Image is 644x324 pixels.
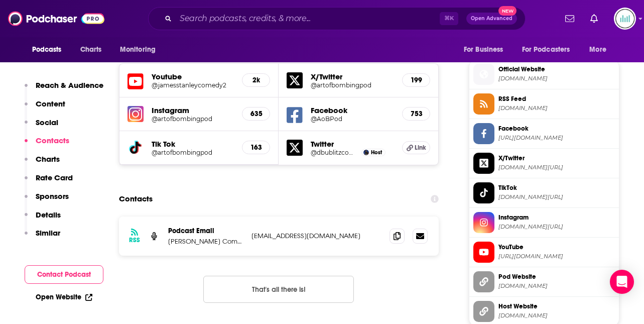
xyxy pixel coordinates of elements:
[473,301,615,322] a: Host Website[DOMAIN_NAME]
[311,81,394,89] a: @artofbombingpod
[25,136,69,154] button: Contacts
[614,8,636,30] img: User Profile
[498,104,615,112] span: spreaker.com
[561,10,578,27] a: Show notifications dropdown
[371,149,382,156] span: Host
[25,210,61,229] button: Details
[25,154,60,173] button: Charts
[473,64,615,85] a: Official Website[DOMAIN_NAME]
[614,8,636,30] span: Logged in as podglomerate
[464,43,503,57] span: For Business
[473,242,615,263] a: YouTube[URL][DOMAIN_NAME]
[516,40,585,59] button: open menu
[498,193,615,201] span: tiktok.com/@artofbombingpod
[586,10,602,27] a: Show notifications dropdown
[36,191,69,201] p: Sponsors
[473,271,615,292] a: Pod Website[DOMAIN_NAME]
[498,124,615,133] span: Facebook
[36,293,92,301] a: Open Website
[36,118,58,127] p: Social
[168,227,243,235] p: Podcast Email
[466,13,517,25] button: Open AdvancedNew
[80,43,102,57] span: Charts
[311,115,394,123] h5: @AoBPod
[311,149,359,156] a: @dbublitzcomedy
[119,189,153,208] h2: Contacts
[152,149,234,156] a: @artofbombingpod
[473,182,615,203] a: TikTok[DOMAIN_NAME][URL]
[251,232,382,240] p: [EMAIL_ADDRESS][DOMAIN_NAME]
[471,16,512,21] span: Open Advanced
[415,144,426,152] span: Link
[473,123,615,144] a: Facebook[URL][DOMAIN_NAME]
[589,43,606,57] span: More
[250,110,262,118] h5: 635
[411,76,422,84] h5: 199
[36,173,73,182] p: Rate Card
[176,11,440,27] input: Search podcasts, credits, & more...
[168,237,243,246] p: [PERSON_NAME] Comedy LLC
[402,141,430,154] a: Link
[120,43,156,57] span: Monitoring
[411,110,422,118] h5: 753
[25,265,103,284] button: Contact Podcast
[311,139,394,149] h5: Twitter
[148,7,526,30] div: Search podcasts, credits, & more...
[498,134,615,142] span: https://www.facebook.com/AoBPod
[498,164,615,171] span: twitter.com/artofbombingpod
[311,105,394,115] h5: Facebook
[473,93,615,115] a: RSS Feed[DOMAIN_NAME]
[152,105,234,115] h5: Instagram
[498,253,615,260] span: https://www.youtube.com/@jamesstanleycomedy2
[152,81,234,89] a: @jamesstanleycomedy2
[36,210,61,220] p: Details
[498,302,615,311] span: Host Website
[498,75,615,82] span: spreaker.com
[152,139,234,149] h5: Tik Tok
[498,243,615,252] span: YouTube
[36,99,65,109] p: Content
[498,94,615,103] span: RSS Feed
[129,236,140,244] h3: RSS
[25,118,58,136] button: Social
[250,143,262,152] h5: 163
[36,228,60,238] p: Similar
[457,40,516,59] button: open menu
[498,282,615,290] span: artofbombingpod.com
[363,150,369,155] img: Dan Bublitz Jr
[498,213,615,222] span: Instagram
[311,72,394,81] h5: X/Twitter
[203,276,354,303] button: Nothing here.
[610,270,634,294] div: Open Intercom Messenger
[473,212,615,233] a: Instagram[DOMAIN_NAME][URL]
[36,154,60,164] p: Charts
[36,80,103,90] p: Reach & Audience
[74,40,108,59] a: Charts
[498,183,615,192] span: TikTok
[498,6,517,16] span: New
[25,99,65,118] button: Content
[25,80,103,99] button: Reach & Audience
[127,106,144,122] img: iconImage
[498,272,615,281] span: Pod Website
[25,40,75,59] button: open menu
[25,191,69,210] button: Sponsors
[25,228,60,247] button: Similar
[498,154,615,163] span: X/Twitter
[440,12,458,25] span: ⌘ K
[36,136,69,145] p: Contacts
[8,9,104,28] img: Podchaser - Follow, Share and Rate Podcasts
[498,312,615,319] span: danbublitz.com
[614,8,636,30] button: Show profile menu
[498,223,615,231] span: instagram.com/artofbombingpod
[522,43,570,57] span: For Podcasters
[250,76,262,84] h5: 2k
[113,40,169,59] button: open menu
[152,115,234,123] a: @artofbombingpod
